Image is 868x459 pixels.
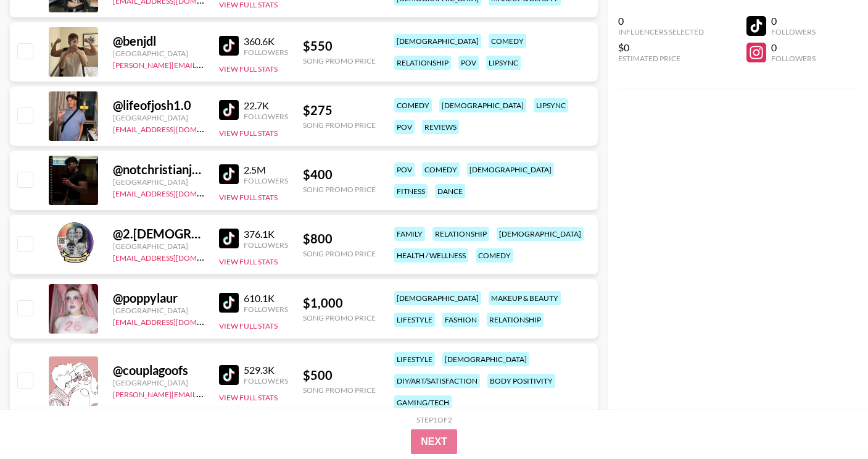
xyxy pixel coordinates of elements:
[244,240,288,250] div: Followers
[442,352,529,366] div: [DEMOGRAPHIC_DATA]
[411,429,457,454] button: Next
[476,248,513,263] div: comedy
[219,393,278,402] button: View Full Stats
[303,185,376,194] div: Song Promo Price
[618,15,704,27] div: 0
[113,162,204,177] div: @ notchristianjay
[113,122,237,134] a: [EMAIL_ADDRESS][DOMAIN_NAME]
[442,313,479,327] div: fashion
[394,184,428,198] div: fitness
[113,378,204,387] div: [GEOGRAPHIC_DATA]
[244,48,288,57] div: Followers
[394,34,481,48] div: [DEMOGRAPHIC_DATA]
[497,227,584,241] div: [DEMOGRAPHIC_DATA]
[113,306,204,315] div: [GEOGRAPHIC_DATA]
[113,242,204,251] div: [GEOGRAPHIC_DATA]
[618,41,704,54] div: $0
[467,162,554,177] div: [DEMOGRAPHIC_DATA]
[303,167,376,182] div: $ 400
[422,162,460,177] div: comedy
[394,395,452,410] div: gaming/tech
[113,113,204,122] div: [GEOGRAPHIC_DATA]
[113,177,204,187] div: [GEOGRAPHIC_DATA]
[303,368,376,383] div: $ 500
[303,103,376,118] div: $ 275
[244,228,288,240] div: 376.1K
[771,15,816,27] div: 0
[113,290,204,306] div: @ poppylaur
[219,365,239,385] img: TikTok
[219,36,239,56] img: TikTok
[244,35,288,48] div: 360.6K
[394,227,425,241] div: family
[303,231,376,246] div: $ 800
[219,128,278,138] button: View Full Stats
[394,248,468,263] div: health / wellness
[113,98,204,113] div: @ lifeofjosh1.0
[113,187,237,198] a: [EMAIL_ADDRESS][DOMAIN_NAME]
[435,184,465,198] div: dance
[244,176,288,185] div: Followers
[489,34,526,48] div: comedy
[422,120,459,134] div: reviews
[244,164,288,176] div: 2.5M
[618,27,704,36] div: Influencers Selected
[219,293,239,313] img: TikTok
[394,374,480,388] div: diy/art/satisfaction
[113,363,204,378] div: @ couplagoofs
[113,33,204,49] div: @ benjdl
[394,352,435,366] div: lifestyle
[806,397,853,444] iframe: Drift Widget Chat Controller
[219,193,278,202] button: View Full Stats
[771,54,816,63] div: Followers
[416,415,452,424] div: Step 1 of 2
[113,49,204,58] div: [GEOGRAPHIC_DATA]
[219,257,278,266] button: View Full Stats
[458,56,479,70] div: pov
[489,291,561,305] div: makeup & beauty
[394,98,432,112] div: comedy
[534,98,568,112] div: lipsync
[244,376,288,385] div: Followers
[113,387,296,399] a: [PERSON_NAME][EMAIL_ADDRESS][DOMAIN_NAME]
[771,27,816,36] div: Followers
[244,305,288,314] div: Followers
[303,295,376,311] div: $ 1,000
[394,120,415,134] div: pov
[771,41,816,54] div: 0
[618,54,704,63] div: Estimated Price
[244,364,288,376] div: 529.3K
[394,162,415,177] div: pov
[244,99,288,112] div: 22.7K
[303,313,376,322] div: Song Promo Price
[219,164,239,184] img: TikTok
[113,226,204,242] div: @ 2.[DEMOGRAPHIC_DATA].and.2.babies
[303,56,376,65] div: Song Promo Price
[113,315,237,327] a: [EMAIL_ADDRESS][DOMAIN_NAME]
[394,56,451,70] div: relationship
[244,112,288,121] div: Followers
[394,313,435,327] div: lifestyle
[303,120,376,130] div: Song Promo Price
[486,56,521,70] div: lipsync
[219,100,239,120] img: TikTok
[303,249,376,258] div: Song Promo Price
[113,58,413,70] a: [PERSON_NAME][EMAIL_ADDRESS][PERSON_NAME][PERSON_NAME][DOMAIN_NAME]
[432,227,489,241] div: relationship
[487,313,544,327] div: relationship
[113,251,237,263] a: [EMAIL_ADDRESS][DOMAIN_NAME]
[219,64,278,74] button: View Full Stats
[303,385,376,395] div: Song Promo Price
[219,321,278,331] button: View Full Stats
[439,98,526,112] div: [DEMOGRAPHIC_DATA]
[219,229,239,248] img: TikTok
[244,292,288,305] div: 610.1K
[487,374,555,388] div: body positivity
[303,38,376,54] div: $ 550
[394,291,481,305] div: [DEMOGRAPHIC_DATA]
